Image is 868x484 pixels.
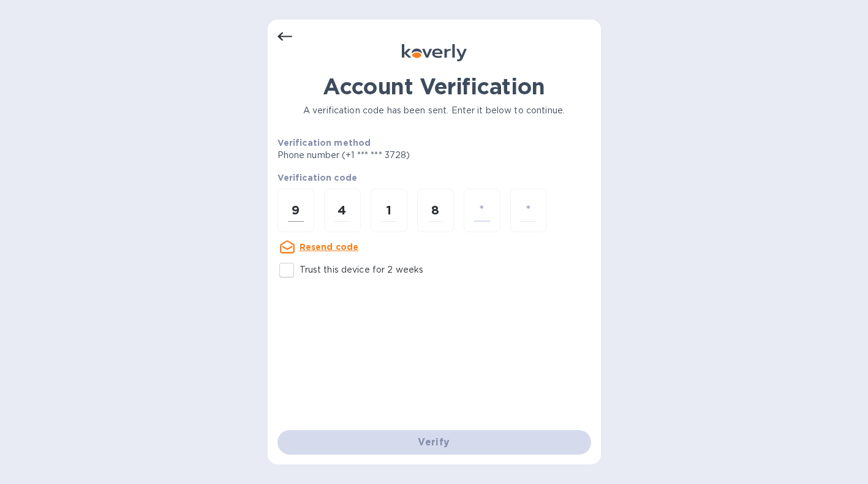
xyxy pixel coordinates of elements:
[300,242,359,252] u: Resend code
[277,138,371,148] b: Verification method
[277,149,504,162] p: Phone number (+1 *** *** 3728)
[277,104,591,117] p: A verification code has been sent. Enter it below to continue.
[277,74,591,99] h1: Account Verification
[300,263,424,276] p: Trust this device for 2 weeks
[277,172,591,184] p: Verification code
